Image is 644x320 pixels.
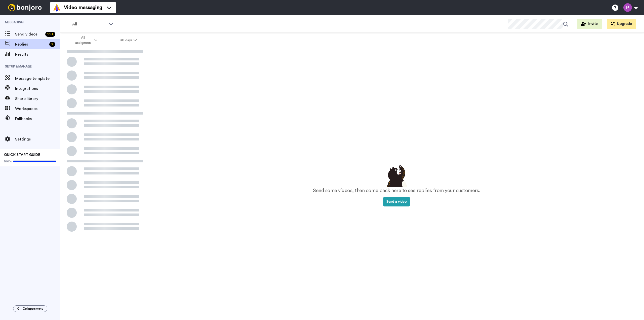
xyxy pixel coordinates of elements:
[109,36,148,45] button: 30 days
[49,42,55,47] div: 2
[15,86,60,92] span: Integrations
[313,187,480,194] p: Send some videos, then come back here to see replies from your customers.
[15,31,43,37] span: Send videos
[73,35,93,45] span: All assignees
[61,33,109,47] button: All assignees
[15,136,60,142] span: Settings
[577,19,602,29] button: Invite
[15,41,47,47] span: Replies
[23,307,43,311] span: Collapse menu
[15,106,60,112] span: Workspaces
[64,4,102,11] span: Video messaging
[15,76,60,82] span: Message template
[45,32,55,37] div: 99 +
[4,153,40,157] span: QUICK START GUIDE
[13,305,47,312] button: Collapse menu
[4,159,12,163] span: 100%
[6,4,44,11] img: bj-logo-header-white.svg
[15,116,60,122] span: Fallbacks
[607,19,636,29] button: Upgrade
[383,200,410,203] a: Send a video
[53,4,61,12] img: vm-color.svg
[384,164,409,187] img: results-emptystates.png
[15,51,60,57] span: Results
[15,96,60,102] span: Share library
[72,21,106,27] span: All
[383,197,410,206] button: Send a video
